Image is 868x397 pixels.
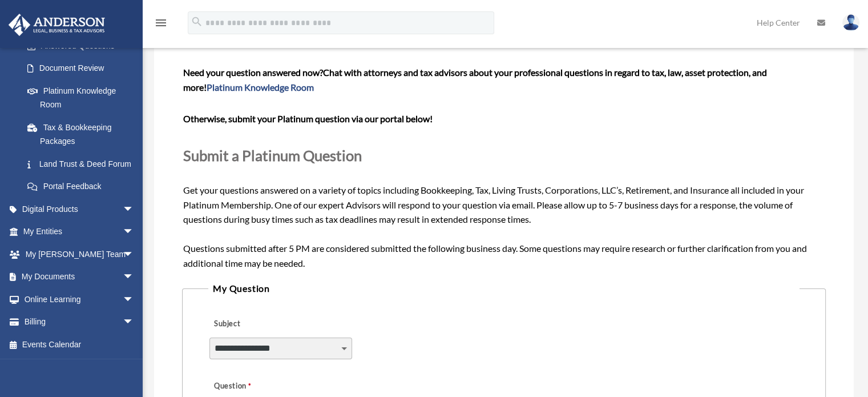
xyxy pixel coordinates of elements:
[207,82,314,93] a: Platinum Knowledge Room
[16,116,151,153] a: Tax & Bookkeeping Packages
[123,266,146,289] span: arrow_drop_down
[123,311,146,334] span: arrow_drop_down
[16,57,151,80] a: Document Review
[183,67,767,93] span: Chat with attorneys and tax advisors about your professional questions in regard to tax, law, ass...
[183,147,362,164] span: Submit a Platinum Question
[16,175,151,198] a: Portal Feedback
[183,67,825,268] span: Get your questions answered on a variety of topics including Bookkeeping, Tax, Living Trusts, Cor...
[842,14,859,31] img: User Pic
[183,113,433,124] b: Otherwise, submit your Platinum question via our portal below!
[16,79,151,116] a: Platinum Knowledge Room
[8,243,151,266] a: My [PERSON_NAME] Teamarrow_drop_down
[123,220,146,244] span: arrow_drop_down
[154,20,168,30] a: menu
[208,280,800,296] legend: My Question
[191,15,203,28] i: search
[16,153,151,175] a: Land Trust & Deed Forum
[8,311,151,334] a: Billingarrow_drop_down
[123,243,146,266] span: arrow_drop_down
[209,379,298,395] label: Question
[123,198,146,221] span: arrow_drop_down
[8,333,151,356] a: Events Calendar
[154,16,168,30] i: menu
[123,288,146,311] span: arrow_drop_down
[8,266,151,288] a: My Documentsarrow_drop_down
[8,198,151,220] a: Digital Productsarrow_drop_down
[183,67,323,78] span: Need your question answered now?
[8,220,151,243] a: My Entitiesarrow_drop_down
[5,14,108,36] img: Anderson Advisors Platinum Portal
[209,316,318,332] label: Subject
[8,288,151,311] a: Online Learningarrow_drop_down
